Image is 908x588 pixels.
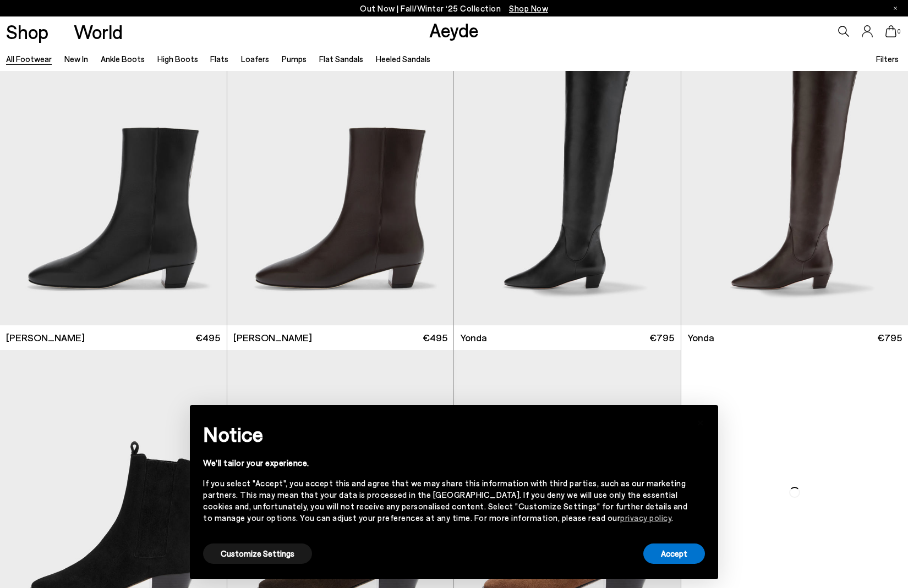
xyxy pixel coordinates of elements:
[687,408,714,435] button: Close this notice
[620,513,671,523] a: privacy policy
[203,420,687,448] h2: Notice
[697,413,704,429] span: ×
[643,543,705,564] button: Accept
[203,457,687,469] div: We'll tailor your experience.
[203,543,312,564] button: Customize Settings
[203,478,687,524] div: If you select "Accept", you accept this and agree that we may share this information with third p...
